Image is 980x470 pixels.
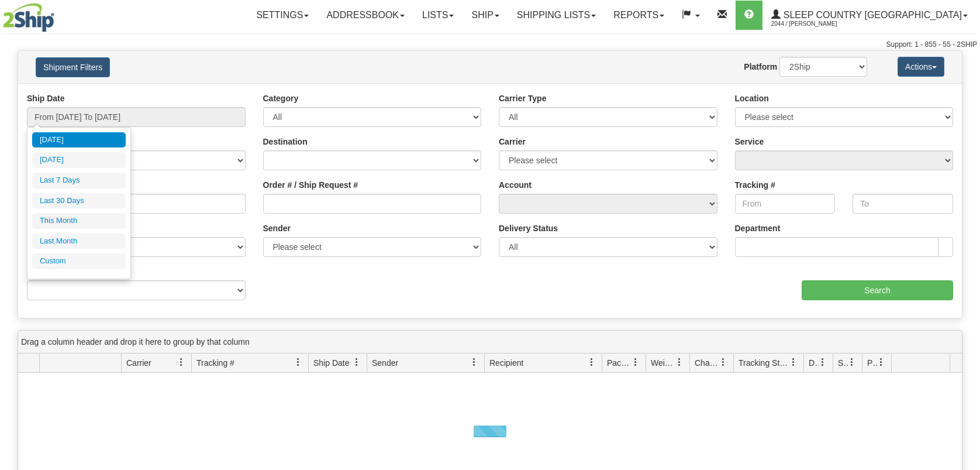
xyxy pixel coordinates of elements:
[735,222,781,234] label: Department
[263,92,299,104] label: Category
[871,352,891,372] a: Pickup Status filter column settings
[32,152,126,168] li: [DATE]
[499,179,532,191] label: Account
[695,357,719,369] span: Charge
[813,352,833,372] a: Delivery Status filter column settings
[313,357,349,369] span: Ship Date
[372,357,398,369] span: Sender
[853,194,953,214] input: To
[499,136,526,147] label: Carrier
[32,253,126,269] li: Custom
[953,175,979,294] iframe: chat widget
[838,357,848,369] span: Shipment Issues
[464,352,484,372] a: Sender filter column settings
[739,357,789,369] span: Tracking Status
[3,3,54,32] img: logo2044.jpg
[3,40,977,50] div: Support: 1 - 855 - 55 - 2SHIP
[489,357,523,369] span: Recipient
[670,352,689,372] a: Weight filter column settings
[626,352,646,372] a: Packages filter column settings
[508,1,605,30] a: Shipping lists
[413,1,463,30] a: Lists
[32,234,126,249] li: Last Month
[842,352,862,372] a: Shipment Issues filter column settings
[713,352,733,372] a: Charge filter column settings
[499,222,558,234] label: Delivery Status
[607,357,632,369] span: Packages
[802,280,953,300] input: Search
[288,352,308,372] a: Tracking # filter column settings
[582,352,602,372] a: Recipient filter column settings
[735,194,836,214] input: From
[263,222,291,234] label: Sender
[32,193,126,209] li: Last 30 Days
[735,136,764,147] label: Service
[263,136,308,147] label: Destination
[809,357,819,369] span: Delivery Status
[27,92,65,104] label: Ship Date
[32,213,126,229] li: This Month
[771,18,859,30] span: 2044 / [PERSON_NAME]
[898,57,944,77] button: Actions
[171,352,191,372] a: Carrier filter column settings
[605,1,673,30] a: Reports
[32,132,126,148] li: [DATE]
[263,179,358,191] label: Order # / Ship Request #
[18,331,962,354] div: grid grouping header
[247,1,318,30] a: Settings
[196,357,234,369] span: Tracking #
[463,1,508,30] a: Ship
[126,357,151,369] span: Carrier
[784,352,803,372] a: Tracking Status filter column settings
[762,1,976,30] a: Sleep Country [GEOGRAPHIC_DATA] 2044 / [PERSON_NAME]
[651,357,675,369] span: Weight
[735,92,769,104] label: Location
[32,173,126,188] li: Last 7 Days
[744,61,777,73] label: Platform
[318,1,413,30] a: Addressbook
[36,57,110,77] button: Shipment Filters
[867,357,877,369] span: Pickup Status
[347,352,367,372] a: Ship Date filter column settings
[735,179,775,191] label: Tracking #
[499,92,546,104] label: Carrier Type
[781,10,962,20] span: Sleep Country [GEOGRAPHIC_DATA]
